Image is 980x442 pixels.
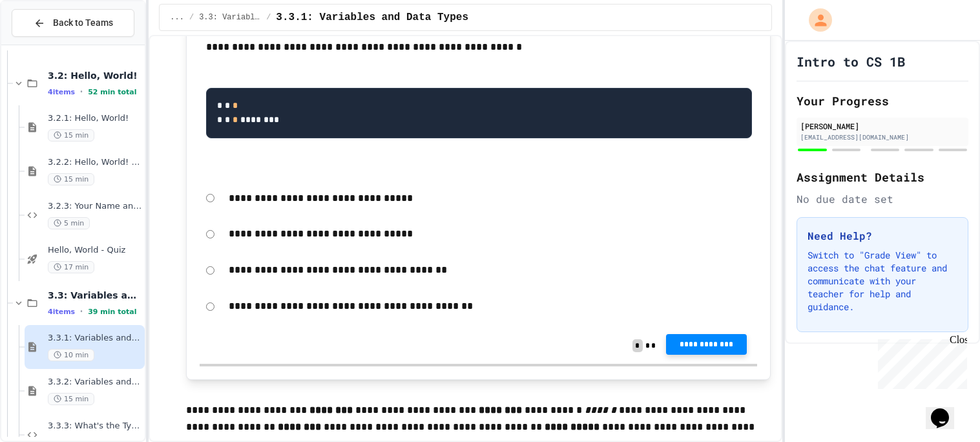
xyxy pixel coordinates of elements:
span: • [80,306,83,317]
p: Switch to "Grade View" to access the chat feature and communicate with your teacher for help and ... [808,249,957,313]
span: 52 min total [88,88,136,96]
iframe: chat widget [873,334,967,389]
span: 17 min [48,261,94,273]
span: 39 min total [88,308,136,316]
span: 3.2: Hello, World! [48,70,142,81]
span: 3.3: Variables and Data Types [199,12,261,23]
span: / [266,12,271,23]
button: Back to Teams [12,9,134,37]
span: 3.3.3: What's the Type? [48,421,142,432]
span: 3.3.2: Variables and Data Types - Review [48,377,142,388]
div: Chat with us now!Close [5,5,89,82]
span: 5 min [48,217,90,229]
span: ... [170,12,184,23]
span: 10 min [48,349,94,361]
span: 3.2.1: Hello, World! [48,113,142,124]
span: 3.2.2: Hello, World! - Review [48,157,142,168]
span: 3.3.1: Variables and Data Types [276,10,468,25]
h2: Your Progress [797,92,968,110]
span: 3.2.3: Your Name and Favorite Movie [48,201,142,212]
div: No due date set [797,191,968,207]
div: My Account [795,5,835,35]
iframe: chat widget [926,390,967,429]
span: / [189,12,194,23]
span: 3.3.1: Variables and Data Types [48,333,142,344]
span: • [80,87,83,97]
div: [PERSON_NAME] [800,120,964,132]
div: [EMAIL_ADDRESS][DOMAIN_NAME] [800,132,964,142]
span: 15 min [48,129,94,142]
span: 15 min [48,173,94,185]
span: 4 items [48,88,75,96]
span: Hello, World - Quiz [48,245,142,256]
h2: Assignment Details [797,168,968,186]
h3: Need Help? [808,228,957,244]
span: 4 items [48,308,75,316]
h1: Intro to CS 1B [797,52,905,70]
span: 3.3: Variables and Data Types [48,289,142,301]
span: Back to Teams [53,16,113,30]
span: 15 min [48,393,94,405]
